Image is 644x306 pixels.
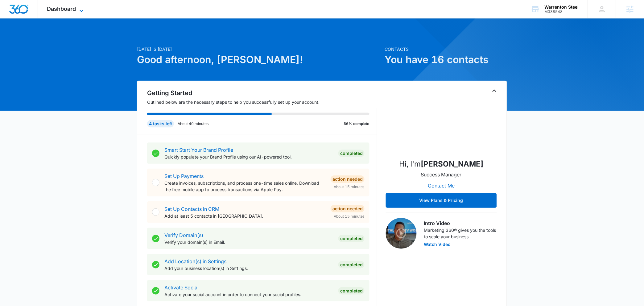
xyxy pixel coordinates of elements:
[421,171,462,178] p: Success Manager
[338,235,365,242] div: Completed
[164,284,199,291] a: Activate Social
[164,258,226,264] a: Add Location(s) in Settings
[385,46,507,52] p: Contacts
[424,227,497,240] p: Marketing 360® gives you the tools to scale your business.
[399,159,484,170] p: Hi, I'm
[164,213,326,219] p: Add at least 5 contacts in [GEOGRAPHIC_DATA].
[545,5,579,10] div: account name
[344,121,369,127] p: 56% complete
[424,219,497,227] h3: Intro Video
[164,265,333,272] p: Add your business location(s) in Settings.
[147,99,377,105] p: Outlined below are the necessary steps to help you successfully set up your account.
[338,261,365,268] div: Completed
[386,218,417,249] img: Intro Video
[164,180,326,193] p: Create invoices, subscriptions, and process one-time sales online. Download the free mobile app t...
[164,291,333,298] p: Activate your social account in order to connect your social profiles.
[137,52,381,67] h1: Good afternoon, [PERSON_NAME]!
[385,52,507,67] h1: You have 16 contacts
[164,232,203,238] a: Verify Domain(s)
[491,87,498,95] button: Toggle Collapse
[422,178,461,193] button: Contact Me
[411,92,472,154] img: Sarah Gluchacki
[424,242,451,247] button: Watch Video
[331,175,365,183] div: Action Needed
[545,10,579,14] div: account id
[47,6,76,12] span: Dashboard
[137,46,381,52] p: [DATE] is [DATE]
[164,239,333,245] p: Verify your domain(s) in Email.
[386,193,497,208] button: View Plans & Pricing
[338,150,365,157] div: Completed
[338,287,365,295] div: Completed
[164,147,233,153] a: Smart Start Your Brand Profile
[147,120,174,127] div: 4 tasks left
[421,159,484,168] strong: [PERSON_NAME]
[164,173,204,179] a: Set Up Payments
[331,205,365,212] div: Action Needed
[147,88,377,98] h2: Getting Started
[164,154,333,160] p: Quickly populate your Brand Profile using our AI-powered tool.
[334,184,365,190] span: About 15 minutes
[178,121,208,127] p: About 40 minutes
[334,214,365,219] span: About 15 minutes
[164,206,219,212] a: Set Up Contacts in CRM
